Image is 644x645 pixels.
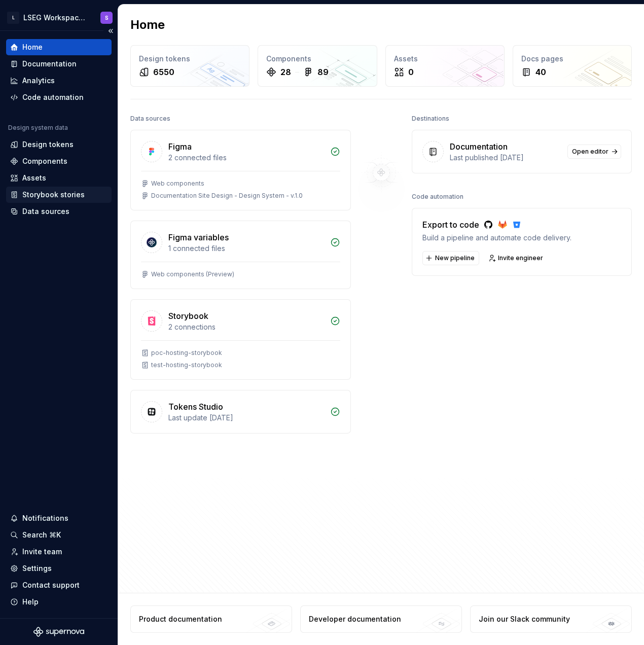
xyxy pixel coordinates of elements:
[6,153,112,169] a: Components
[130,221,351,289] a: Figma variables1 connected filesWeb components (Preview)
[408,66,414,78] div: 0
[6,187,112,203] a: Storybook stories
[22,513,68,523] div: Notifications
[6,527,112,543] button: Search ⌘K
[498,254,543,262] span: Invite engineer
[22,76,55,86] div: Analytics
[22,547,62,557] div: Invite team
[394,54,496,64] div: Assets
[23,13,88,23] div: LSEG Workspace Design System
[6,594,112,610] button: Help
[422,219,571,231] div: Export to code
[130,17,165,33] h2: Home
[6,203,112,220] a: Data sources
[139,614,222,624] div: Product documentation
[22,597,39,607] div: Help
[168,140,192,153] div: Figma
[567,145,621,159] a: Open editor
[168,310,208,322] div: Storybook
[513,45,632,87] a: Docs pages40
[6,170,112,186] a: Assets
[6,544,112,560] a: Invite team
[317,66,329,78] div: 89
[412,112,449,126] div: Destinations
[266,54,368,64] div: Components
[422,233,571,243] div: Build a pipeline and automate code delivery.
[103,24,118,38] button: Collapse sidebar
[470,605,632,633] a: Join our Slack community
[151,349,222,357] div: poc-hosting-storybook
[168,401,223,413] div: Tokens Studio
[6,136,112,153] a: Design tokens
[6,560,112,577] a: Settings
[22,580,80,590] div: Contact support
[572,148,609,156] span: Open editor
[8,124,68,132] div: Design system data
[535,66,546,78] div: 40
[6,56,112,72] a: Documentation
[22,139,74,150] div: Design tokens
[168,153,324,163] div: 2 connected files
[22,206,69,217] div: Data sources
[6,510,112,526] button: Notifications
[168,231,229,243] div: Figma variables
[450,153,562,163] div: Last published [DATE]
[435,254,475,262] span: New pipeline
[2,7,116,28] button: LLSEG Workspace Design SystemS
[22,92,84,102] div: Code automation
[33,627,84,637] svg: Supernova Logo
[309,614,401,624] div: Developer documentation
[151,361,222,369] div: test-hosting-storybook
[168,243,324,254] div: 1 connected files
[485,251,548,265] a: Invite engineer
[22,173,46,183] div: Assets
[6,577,112,593] button: Contact support
[280,66,291,78] div: 28
[22,190,85,200] div: Storybook stories
[22,530,61,540] div: Search ⌘K
[151,270,234,278] div: Web components (Preview)
[168,413,324,423] div: Last update [DATE]
[130,130,351,210] a: Figma2 connected filesWeb componentsDocumentation Site Design - Design System - v.1.0
[151,180,204,188] div: Web components
[22,156,67,166] div: Components
[139,54,241,64] div: Design tokens
[151,192,303,200] div: Documentation Site Design - Design System - v.1.0
[6,89,112,105] a: Code automation
[412,190,463,204] div: Code automation
[105,14,109,22] div: S
[130,112,170,126] div: Data sources
[130,45,249,87] a: Design tokens6550
[130,390,351,434] a: Tokens StudioLast update [DATE]
[130,605,292,633] a: Product documentation
[450,140,508,153] div: Documentation
[422,251,479,265] button: New pipeline
[22,59,77,69] div: Documentation
[168,322,324,332] div: 2 connections
[153,66,174,78] div: 6550
[6,39,112,55] a: Home
[7,12,19,24] div: L
[521,54,623,64] div: Docs pages
[6,73,112,89] a: Analytics
[258,45,377,87] a: Components2889
[22,42,43,52] div: Home
[22,563,52,574] div: Settings
[130,299,351,380] a: Storybook2 connectionspoc-hosting-storybooktest-hosting-storybook
[385,45,505,87] a: Assets0
[300,605,462,633] a: Developer documentation
[479,614,570,624] div: Join our Slack community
